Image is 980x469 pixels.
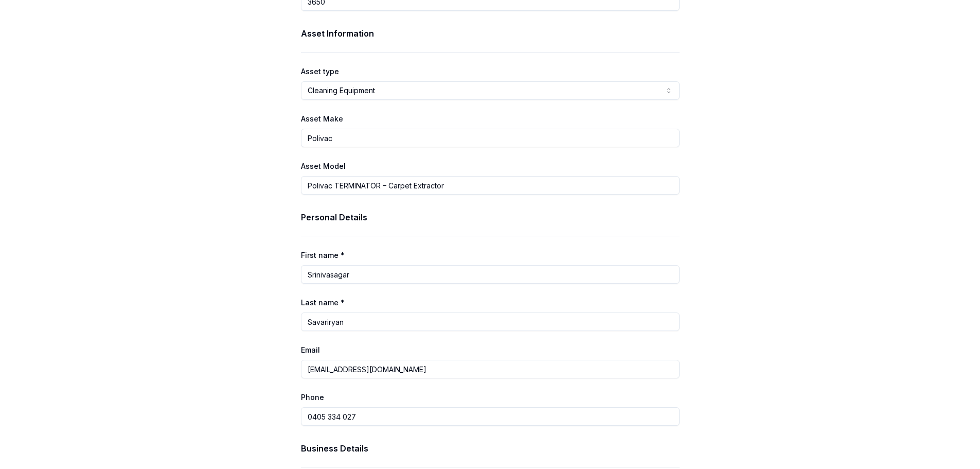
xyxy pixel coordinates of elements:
label: Phone [301,393,324,402]
h3: Business Details [301,442,680,455]
h3: Asset Information [301,27,680,40]
input: 0431 234 567 [301,407,680,426]
label: Email [301,345,320,354]
label: First name * [301,251,345,259]
h3: Personal Details [301,211,680,223]
label: Asset Make [301,114,343,123]
label: Asset type [301,67,339,76]
label: Asset Model [301,162,346,170]
label: Last name * [301,298,345,307]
